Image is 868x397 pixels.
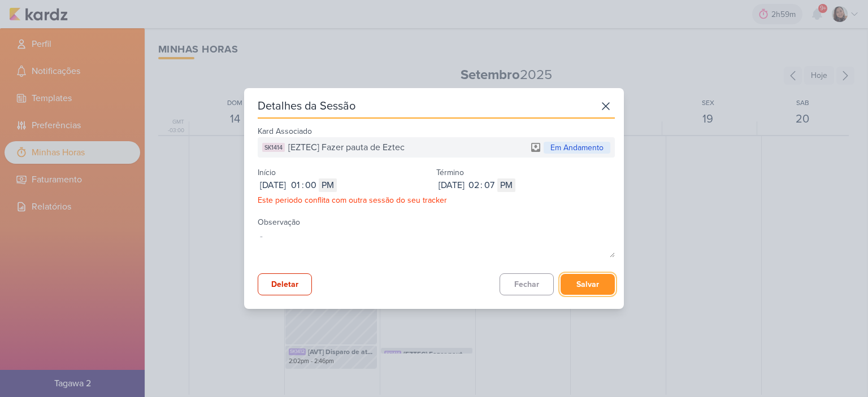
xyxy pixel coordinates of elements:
[258,195,447,205] span: Este periodo conflita com outra sessão do seu tracker
[480,178,483,192] div: :
[262,143,285,152] div: SK1414
[258,98,355,114] div: Detalhes da Sessão
[302,178,304,192] div: :
[258,273,312,295] button: Deletar
[561,274,615,295] button: Salvar
[544,142,610,154] div: Em Andamento
[436,168,464,177] label: Término
[288,141,405,154] span: [EZTEC] Fazer pauta de Eztec
[500,273,554,295] button: Fechar
[258,168,276,177] label: Início
[258,126,312,136] label: Kard Associado
[258,217,300,227] label: Observação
